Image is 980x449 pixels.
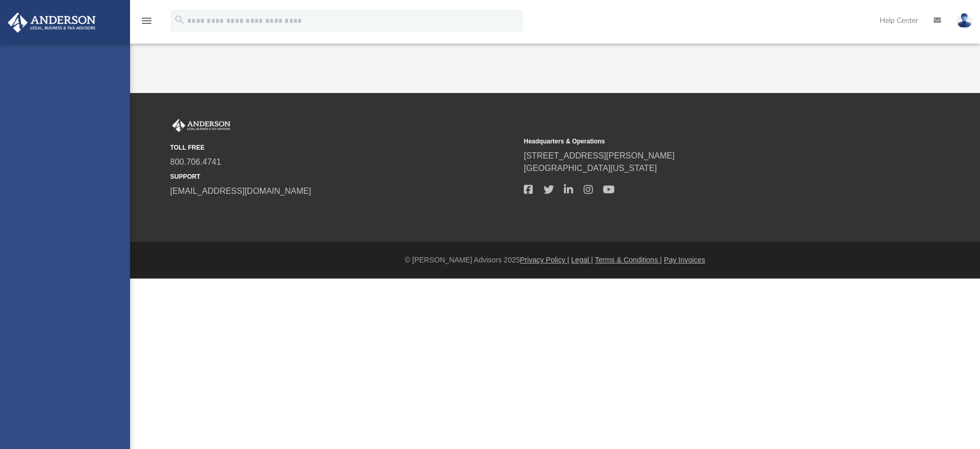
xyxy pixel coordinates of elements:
small: Headquarters & Operations [524,137,870,146]
a: [STREET_ADDRESS][PERSON_NAME] [524,151,675,160]
div: © [PERSON_NAME] Advisors 2025 [130,255,980,266]
img: Anderson Advisors Platinum Portal [170,119,233,133]
a: menu [140,20,153,27]
i: search [174,14,185,25]
a: 800.706.4741 [170,157,221,166]
i: menu [140,15,153,27]
a: Terms & Conditions | [595,256,662,264]
a: Legal | [571,256,593,264]
img: User Pic [957,13,972,28]
a: Privacy Policy | [520,256,570,264]
small: SUPPORT [170,172,517,181]
a: [GEOGRAPHIC_DATA][US_STATE] [524,164,657,173]
a: Pay Invoices [664,256,705,264]
a: [EMAIL_ADDRESS][DOMAIN_NAME] [170,187,311,195]
img: Anderson Advisors Platinum Portal [5,12,99,33]
small: TOLL FREE [170,143,517,152]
